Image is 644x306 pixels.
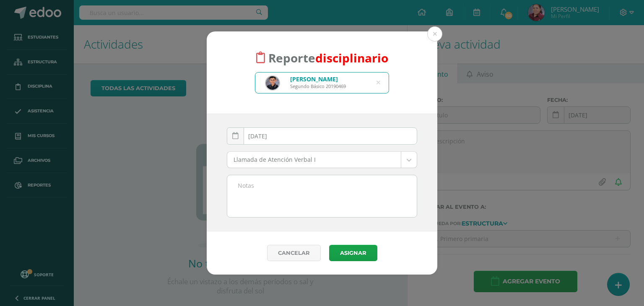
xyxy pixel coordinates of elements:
[227,152,417,168] a: Llamada de Atención Verbal I
[266,76,279,90] img: 96a6856a3924e51394c897f1d398423e.png
[329,245,377,261] button: Asignar
[427,26,442,41] button: Close (Esc)
[290,75,346,83] div: [PERSON_NAME]
[234,152,395,168] span: Llamada de Atención Verbal I
[255,73,389,93] input: Busca un estudiante aquí...
[290,83,346,89] div: Segundo Básico 20190469
[267,245,321,261] a: Cancelar
[227,128,417,144] input: Fecha de ocurrencia
[268,49,388,65] span: Reporte
[315,49,388,65] font: disciplinario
